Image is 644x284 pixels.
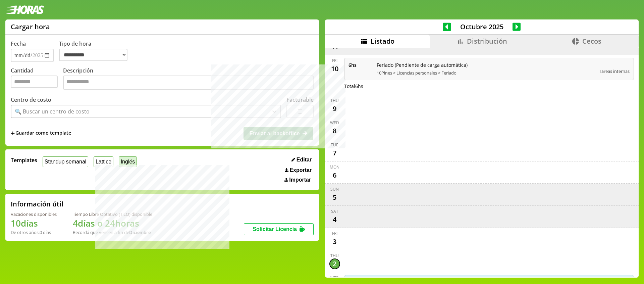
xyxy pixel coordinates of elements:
[11,199,63,208] h2: Información útil
[11,217,57,229] h1: 10 días
[11,96,51,103] label: Centro de costo
[348,62,372,68] span: 6 hs
[332,58,337,63] div: Fri
[331,208,338,214] div: Sat
[329,170,340,181] div: 6
[325,48,639,277] div: scrollable content
[371,37,394,46] span: Listado
[283,167,314,174] button: Exportar
[244,223,314,235] button: Solicitar Licencia
[451,22,513,31] span: Octubre 2025
[297,157,312,163] span: Editar
[11,229,57,235] div: De otros años: 0 días
[289,177,311,183] span: Importar
[253,226,297,232] span: Solicitar Licencia
[329,192,340,203] div: 5
[11,40,26,47] label: Fecha
[73,229,152,235] div: Recordá que vencen a fin de
[467,37,507,46] span: Distribución
[15,108,90,115] div: 🔍 Buscar un centro de costo
[73,211,152,217] div: Tiempo Libre Optativo (TiLO) disponible
[5,5,44,14] img: logotipo
[11,211,57,217] div: Vacaciones disponibles
[377,62,595,68] span: Feriado (Pendiente de carga automática)
[73,217,152,229] h1: 4 días o 24 horas
[330,186,339,192] div: Sun
[11,76,58,88] input: Cantidad
[11,130,15,137] span: +
[329,126,340,136] div: 8
[119,156,137,167] button: Inglés
[377,70,595,76] span: 10Pines > Licencias personales > Feriado
[344,83,634,89] div: Total 6 hs
[329,236,340,247] div: 3
[11,156,37,164] span: Templates
[11,67,63,91] label: Cantidad
[63,67,314,91] label: Descripción
[330,275,339,281] div: Wed
[63,76,314,90] textarea: Descripción
[94,156,113,167] button: Lattice
[330,253,339,258] div: Thu
[289,167,312,173] span: Exportar
[331,142,338,148] div: Tue
[59,49,127,61] select: Tipo de hora
[289,156,314,163] button: Editar
[286,96,314,103] label: Facturable
[329,214,340,225] div: 4
[330,120,339,126] div: Wed
[330,98,339,103] div: Thu
[332,231,337,236] div: Fri
[329,148,340,158] div: 7
[11,22,50,31] h1: Cargar hora
[129,229,151,235] b: Diciembre
[11,130,71,137] span: +Guardar como template
[329,63,340,74] div: 10
[599,68,630,74] span: Tareas internas
[582,37,601,46] span: Cecos
[59,40,133,62] label: Tipo de hora
[329,258,340,269] div: 2
[329,103,340,114] div: 9
[330,164,339,170] div: Mon
[43,156,88,167] button: Standup semanal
